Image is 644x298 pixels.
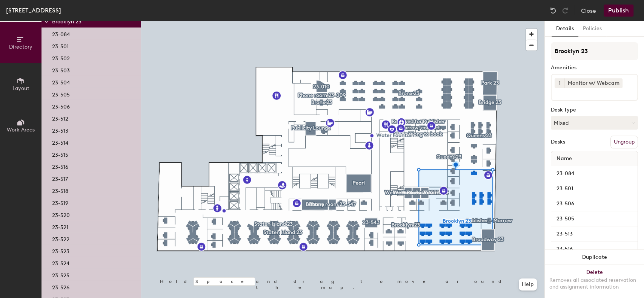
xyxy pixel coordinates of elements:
div: Desks [551,139,565,145]
p: 23-514 [52,138,68,146]
p: 23-512 [52,113,68,122]
p: 23-515 [52,150,68,158]
p: 23-520 [52,210,70,219]
div: Desk Type [551,107,638,113]
input: Unnamed desk [553,244,636,254]
button: DeleteRemoves all associated reservation and assignment information [545,265,644,298]
p: 23-523 [52,246,69,255]
p: 23-518 [52,186,68,194]
p: 23-503 [52,65,70,74]
p: 23-519 [52,198,68,206]
input: Unnamed desk [553,229,636,239]
span: 1 [559,79,561,87]
p: 23-504 [52,77,70,86]
span: Name [553,152,576,165]
span: Work Areas [7,127,35,133]
button: Ungroup [610,136,638,148]
input: Unnamed desk [553,168,636,179]
p: 23-501 [52,41,69,50]
span: Layout [12,85,29,92]
p: 23-526 [52,282,69,291]
p: 23-522 [52,234,69,243]
button: Help [519,278,537,290]
button: Details [552,21,578,37]
button: Duplicate [545,250,644,265]
button: Publish [604,5,633,17]
p: 23-516 [52,162,68,170]
div: Monitor w/ Webcam [564,78,622,88]
span: Directory [9,44,32,50]
button: Mixed [551,116,638,130]
input: Unnamed desk [553,214,636,224]
p: 23-506 [52,101,70,110]
button: Policies [578,21,606,37]
img: Redo [561,7,569,14]
p: 23-525 [52,270,69,279]
p: 23-084 [52,29,70,38]
div: [STREET_ADDRESS] [6,6,61,15]
input: Unnamed desk [553,183,636,194]
p: 23-505 [52,89,70,98]
p: 23-524 [52,258,69,267]
div: Amenities [551,65,638,71]
p: 23-513 [52,125,68,134]
img: Undo [549,7,557,14]
div: Removes all associated reservation and assignment information [549,277,639,290]
button: 1 [555,78,564,88]
span: Brooklyn 23 [52,18,81,25]
button: Close [581,5,596,17]
p: 23-502 [52,53,70,62]
p: 23-521 [52,222,68,231]
p: 23-517 [52,174,68,182]
input: Unnamed desk [553,199,636,209]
